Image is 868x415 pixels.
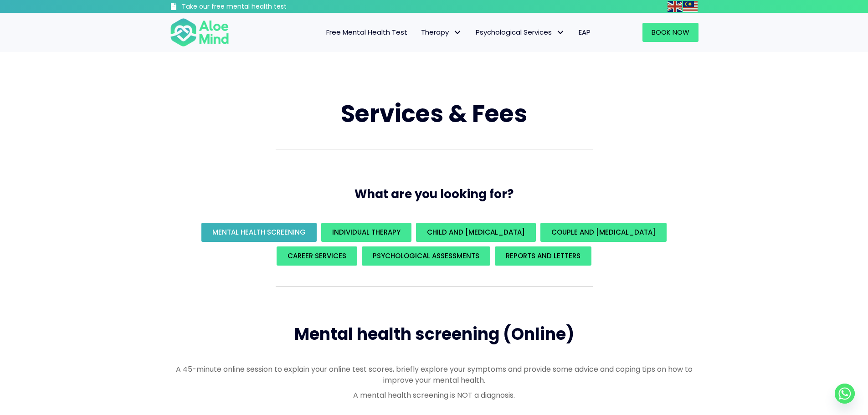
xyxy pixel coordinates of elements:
[835,384,855,404] a: Whatsapp
[319,23,414,42] a: Free Mental Health Test
[212,227,306,237] span: Mental Health Screening
[416,223,536,242] a: Child and [MEDICAL_DATA]
[506,251,580,261] span: REPORTS AND LETTERS
[170,17,229,47] img: Aloe mind Logo
[668,1,682,12] img: en
[277,246,357,266] a: Career Services
[170,390,699,400] p: A mental health screening is NOT a diagnosis.
[551,227,656,237] span: Couple and [MEDICAL_DATA]
[476,27,565,37] span: Psychological Services
[668,1,683,11] a: English
[170,2,335,13] a: Take our free mental health test
[354,186,514,202] span: What are you looking for?
[182,2,335,11] h3: Take our free mental health test
[642,23,699,42] a: Book Now
[170,220,699,268] div: What are you looking for?
[414,23,469,42] a: TherapyTherapy: submenu
[540,223,667,242] a: Couple and [MEDICAL_DATA]
[241,23,597,42] nav: Menu
[427,227,525,237] span: Child and [MEDICAL_DATA]
[341,97,527,130] span: Services & Fees
[294,323,574,346] span: Mental health screening (Online)
[572,23,597,42] a: EAP
[321,223,411,242] a: Individual Therapy
[332,227,401,237] span: Individual Therapy
[288,251,346,261] span: Career Services
[451,26,464,39] span: Therapy: submenu
[554,26,567,39] span: Psychological Services: submenu
[170,364,699,385] p: A 45-minute online session to explain your online test scores, briefly explore your symptoms and ...
[652,27,689,37] span: Book Now
[326,27,407,37] span: Free Mental Health Test
[469,23,572,42] a: Psychological ServicesPsychological Services: submenu
[579,27,591,37] span: EAP
[362,246,490,266] a: Psychological assessments
[495,246,591,266] a: REPORTS AND LETTERS
[201,223,317,242] a: Mental Health Screening
[683,1,699,11] a: Malay
[683,1,698,12] img: ms
[421,27,462,37] span: Therapy
[373,251,479,261] span: Psychological assessments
